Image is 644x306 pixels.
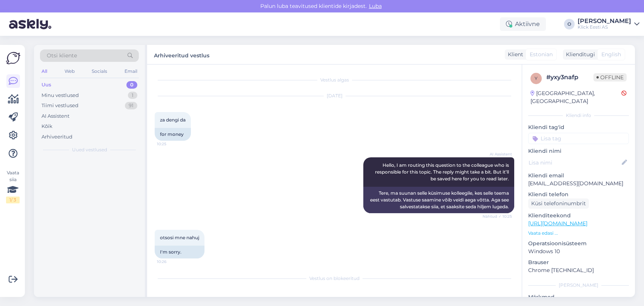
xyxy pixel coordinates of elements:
div: Klienditugi [563,51,595,58]
span: Estonian [530,51,553,58]
span: Vestlus on blokeeritud [309,275,360,282]
div: 0 [126,81,137,89]
span: y [535,75,538,81]
div: Klick Eesti AS [578,24,631,30]
label: Arhiveeritud vestlus [154,49,209,60]
p: Kliendi telefon [528,191,629,198]
p: Operatsioonisüsteem [528,240,629,248]
div: Vestlus algas [155,77,514,83]
div: Minu vestlused [41,92,79,99]
p: Märkmed [528,293,629,301]
span: English [601,51,621,58]
span: Nähtud ✓ 10:25 [483,214,512,219]
a: [URL][DOMAIN_NAME] [528,220,587,227]
span: otsosi mne nahuj [160,235,199,240]
span: Luba [367,3,384,9]
span: 10:26 [157,259,185,264]
div: Vaata siia [6,169,20,203]
div: I'm sorry. [155,246,204,258]
p: [EMAIL_ADDRESS][DOMAIN_NAME] [528,180,629,188]
div: AI Assistent [41,112,69,120]
div: [GEOGRAPHIC_DATA], [GEOGRAPHIC_DATA] [530,89,621,105]
div: O [564,19,575,29]
div: [DATE] [155,92,514,99]
div: Küsi telefoninumbrit [528,198,589,209]
div: Kliendi info [528,112,629,119]
div: Kõik [41,123,52,130]
div: Klient [505,51,523,58]
p: Brauser [528,258,629,266]
p: Klienditeekond [528,212,629,220]
input: Lisa nimi [529,158,620,167]
div: Email [123,66,139,76]
p: Vaata edasi ... [528,230,629,237]
div: 91 [125,102,137,109]
p: Kliendi tag'id [528,123,629,131]
span: Otsi kliente [47,52,77,60]
p: Windows 10 [528,248,629,255]
div: Arhiveeritud [41,133,72,141]
span: Hello, I am routing this question to the colleague who is responsible for this topic. The reply m... [375,162,510,181]
img: Askly Logo [6,51,20,65]
div: [PERSON_NAME] [528,282,629,289]
div: # yxy3nafp [546,73,593,82]
div: Web [63,66,76,76]
span: AI Assistent [484,151,512,157]
a: [PERSON_NAME]Klick Eesti AS [578,18,639,30]
span: Offline [593,73,627,81]
div: 1 / 3 [6,197,20,203]
span: za dengi da [160,117,186,123]
div: Socials [90,66,109,76]
div: [PERSON_NAME] [578,18,631,24]
span: Uued vestlused [72,146,107,153]
span: 10:25 [157,141,185,147]
div: Tere, ma suunan selle küsimuse kolleegile, kes selle teema eest vastutab. Vastuse saamine võib ve... [363,187,514,213]
div: 1 [128,92,137,99]
p: Kliendi email [528,172,629,180]
div: Uus [41,81,51,89]
div: All [40,66,49,76]
p: Kliendi nimi [528,147,629,155]
p: Chrome [TECHNICAL_ID] [528,266,629,274]
div: Tiimi vestlused [41,102,78,109]
div: for money [155,128,191,141]
div: Aktiivne [500,17,546,31]
input: Lisa tag [528,133,629,144]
